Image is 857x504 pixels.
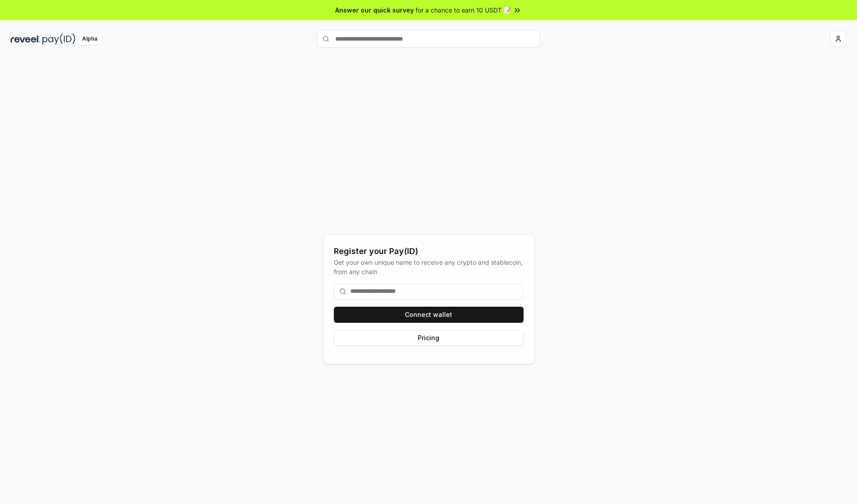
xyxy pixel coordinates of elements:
span: for a chance to earn 10 USDT 📝 [416,5,511,15]
img: reveel_dark [11,33,41,45]
button: Pricing [334,330,524,346]
img: pay_id [42,33,75,45]
span: Answer our quick survey [335,5,414,15]
div: Register your Pay(ID) [334,245,524,258]
div: Alpha [77,33,102,45]
div: Get your own unique name to receive any crypto and stablecoin, from any chain [334,258,524,276]
button: Connect wallet [334,307,524,323]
